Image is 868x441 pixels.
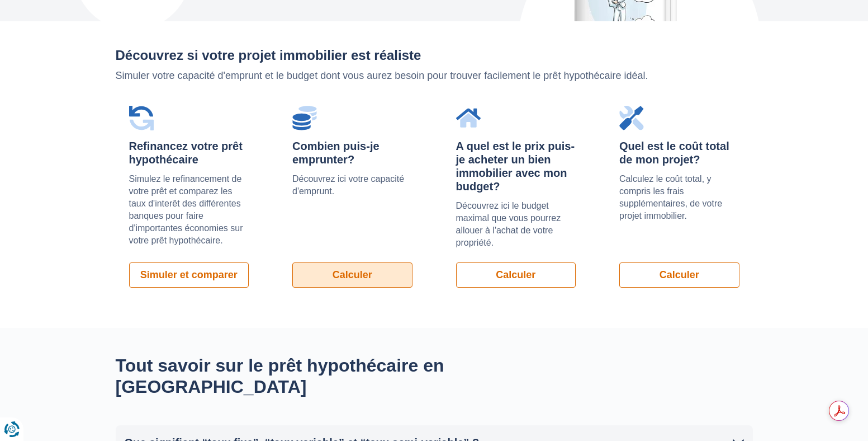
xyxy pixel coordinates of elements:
[129,173,249,247] p: Simulez le refinancement de votre prêt et comparez les taux d'interêt des différentes banques pou...
[292,262,412,288] a: Calculer
[456,200,576,249] p: Découvrez ici le budget maximal que vous pourrez allouer à l'achat de votre propriété.
[129,106,154,130] img: Refinancez votre prêt hypothécaire
[292,173,412,198] p: Découvrez ici votre capacité d'emprunt.
[116,48,753,63] h2: Découvrez si votre projet immobilier est réaliste
[456,262,576,288] a: Calculer
[456,139,576,193] div: A quel est le prix puis-je acheter un bien immobilier avec mon budget?
[619,139,739,166] div: Quel est le coût total de mon projet?
[129,139,249,166] div: Refinancez votre prêt hypothécaire
[456,106,481,130] img: A quel est le prix puis-je acheter un bien immobilier avec mon budget?
[116,69,753,83] p: Simuler votre capacité d'emprunt et le budget dont vous aurez besoin pour trouver facilement le p...
[619,106,644,130] img: Quel est le coût total de mon projet?
[619,262,739,288] a: Calculer
[619,173,739,222] p: Calculez le coût total, y compris les frais supplémentaires, de votre projet immobilier.
[129,262,249,288] a: Simuler et comparer
[292,139,412,166] div: Combien puis-je emprunter?
[116,355,535,398] h2: Tout savoir sur le prêt hypothécaire en [GEOGRAPHIC_DATA]
[292,106,317,130] img: Combien puis-je emprunter?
